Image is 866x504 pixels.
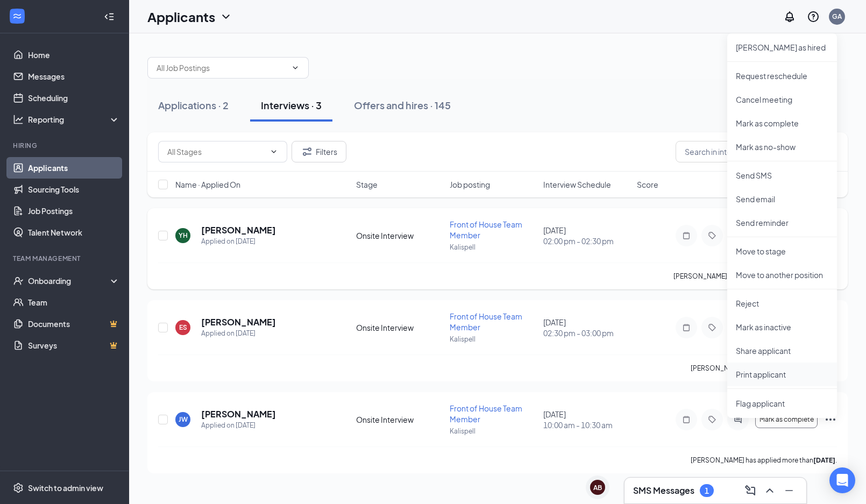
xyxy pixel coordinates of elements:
a: Sourcing Tools [28,179,120,200]
svg: Settings [13,482,24,493]
span: 10:00 am - 10:30 am [543,420,630,430]
svg: UserCheck [13,275,24,286]
svg: ChevronUp [763,484,776,497]
div: Hiring [13,141,118,150]
a: Team [28,292,120,313]
div: Onsite Interview [356,230,443,241]
div: GA [832,12,842,21]
div: Onsite Interview [356,414,443,425]
svg: Tag [706,415,719,424]
p: Kalispell [450,243,537,252]
p: [PERSON_NAME] has applied more than . [673,272,837,281]
span: 02:30 pm - 03:00 pm [543,328,630,338]
svg: Filter [301,145,314,158]
div: [DATE] [543,317,630,338]
a: Job Postings [28,200,120,222]
div: Offers and hires · 145 [354,98,451,112]
span: Interview Schedule [543,179,611,190]
span: 02:00 pm - 02:30 pm [543,236,630,246]
div: ES [179,323,187,332]
span: Job posting [450,179,490,190]
svg: ChevronDown [269,147,278,156]
p: Kalispell [450,335,537,344]
h5: [PERSON_NAME] [201,224,276,236]
svg: WorkstreamLogo [12,11,23,22]
span: Name · Applied On [175,179,240,190]
div: 1 [705,486,709,495]
svg: ChevronDown [291,63,300,72]
div: Interviews · 3 [261,98,322,112]
svg: ComposeMessage [744,484,757,497]
div: Applied on [DATE] [201,328,276,339]
svg: Tag [706,231,719,240]
button: Filter Filters [292,141,346,162]
a: SurveysCrown [28,335,120,356]
div: YH [179,231,188,240]
svg: QuestionInfo [807,10,820,23]
svg: ChevronDown [219,10,232,23]
div: Open Intercom Messenger [829,467,855,493]
p: [PERSON_NAME] has applied more than . [691,364,837,373]
svg: Tag [706,323,719,332]
a: Applicants [28,157,120,179]
input: Search in interviews [676,141,837,162]
svg: Note [680,231,693,240]
div: Switch to admin view [28,482,103,493]
p: Send reminder [736,217,828,228]
svg: Minimize [783,484,796,497]
div: Applied on [DATE] [201,420,276,431]
div: Onboarding [28,275,111,286]
input: All Stages [167,146,265,158]
h1: Applicants [147,8,215,26]
h5: [PERSON_NAME] [201,316,276,328]
span: Stage [356,179,378,190]
svg: Note [680,415,693,424]
div: AB [593,483,602,492]
button: ComposeMessage [742,482,759,499]
p: Kalispell [450,427,537,436]
span: Score [637,179,658,190]
h5: [PERSON_NAME] [201,408,276,420]
div: Onsite Interview [356,322,443,333]
svg: Notifications [783,10,796,23]
div: JW [179,415,188,424]
button: ChevronUp [761,482,778,499]
a: Messages [28,66,120,87]
p: [PERSON_NAME] has applied more than . [691,456,837,465]
span: Front of House Team Member [450,219,522,240]
a: Talent Network [28,222,120,243]
div: [DATE] [543,225,630,246]
span: Front of House Team Member [450,311,522,332]
div: [DATE] [543,409,630,430]
div: Applied on [DATE] [201,236,276,247]
input: All Job Postings [157,62,287,74]
div: Reporting [28,114,120,125]
div: Applications · 2 [158,98,229,112]
svg: Collapse [104,11,115,22]
span: Front of House Team Member [450,403,522,424]
p: Move to stage [736,246,828,257]
h3: SMS Messages [633,485,694,496]
a: Scheduling [28,87,120,109]
a: Home [28,44,120,66]
svg: Analysis [13,114,24,125]
svg: Note [680,323,693,332]
div: Team Management [13,254,118,263]
b: [DATE] [813,456,835,464]
button: Minimize [780,482,798,499]
a: DocumentsCrown [28,313,120,335]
